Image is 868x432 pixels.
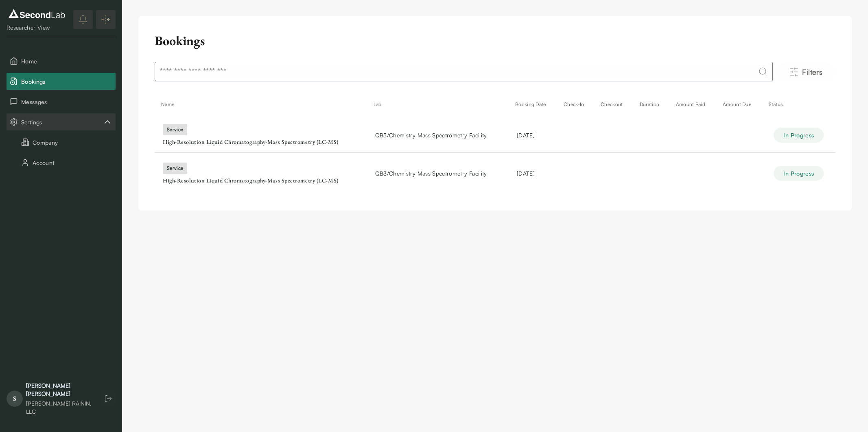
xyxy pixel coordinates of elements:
[669,95,716,114] th: Amount Paid
[594,95,633,114] th: Checkout
[7,24,67,32] div: Researcher View
[21,77,112,86] span: Bookings
[163,177,359,185] div: High-Resolution Liquid Chromatography-Mass Spectrometry (LC-MS)
[517,169,549,178] div: [DATE]
[762,95,835,114] th: Status
[163,163,187,174] div: service
[375,169,487,178] span: QB3/Chemistry Mass Spectrometry Facility
[776,63,835,81] button: Filters
[155,33,205,49] h2: Bookings
[7,52,116,69] button: Home
[163,125,359,146] a: serviceHigh-Resolution Liquid Chromatography-Mass Spectrometry (LC-MS)
[7,113,116,130] div: Settings sub items
[802,66,822,78] span: Filters
[774,166,824,181] div: In Progress
[509,95,557,114] th: Booking Date
[155,95,367,114] th: Name
[21,57,112,65] span: Home
[7,154,116,171] button: Account
[163,139,359,146] div: High-Resolution Liquid Chromatography-Mass Spectrometry (LC-MS)
[163,163,359,185] a: serviceHigh-Resolution Liquid Chromatography-Mass Spectrometry (LC-MS)
[163,124,187,135] div: service
[21,118,103,126] span: Settings
[774,128,824,143] div: In Progress
[375,131,487,139] span: QB3/Chemistry Mass Spectrometry Facility
[557,95,594,114] th: Check-In
[21,98,112,106] span: Messages
[7,134,116,151] button: Company
[517,131,549,139] div: [DATE]
[7,7,67,20] img: logo
[716,95,762,114] th: Amount Due
[7,93,116,110] button: Messages
[367,95,509,114] th: Lab
[7,113,116,130] button: Settings
[96,10,116,29] button: Expand/Collapse sidebar
[73,10,93,29] button: notifications
[633,95,669,114] th: Duration
[7,73,116,90] button: Bookings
